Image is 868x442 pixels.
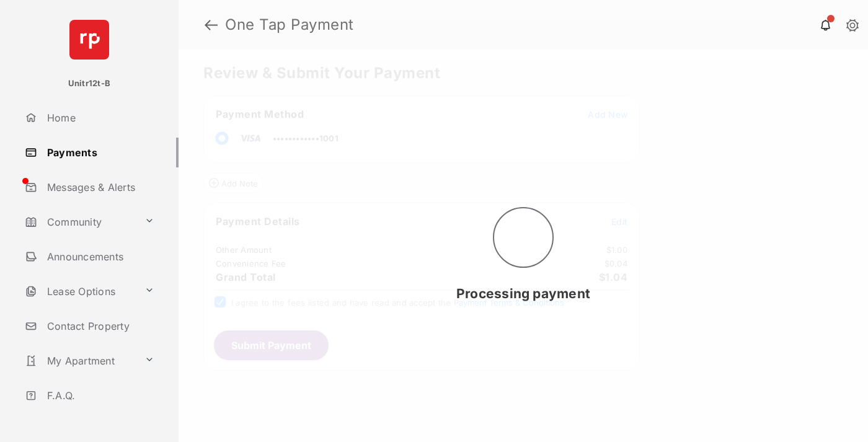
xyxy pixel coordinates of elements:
[69,20,109,60] img: svg+xml;base64,PHN2ZyB4bWxucz0iaHR0cDovL3d3dy53My5vcmcvMjAwMC9zdmciIHdpZHRoPSI2NCIgaGVpZ2h0PSI2NC...
[20,311,179,341] a: Contact Property
[20,103,179,133] a: Home
[20,381,179,410] a: F.A.Q.
[20,242,179,272] a: Announcements
[20,346,139,376] a: My Apartment
[20,276,139,306] a: Lease Options
[20,207,139,237] a: Community
[225,17,354,32] strong: One Tap Payment
[20,138,179,167] a: Payments
[68,77,110,90] p: Unitr12t-B
[456,286,590,301] span: Processing payment
[20,172,179,202] a: Messages & Alerts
